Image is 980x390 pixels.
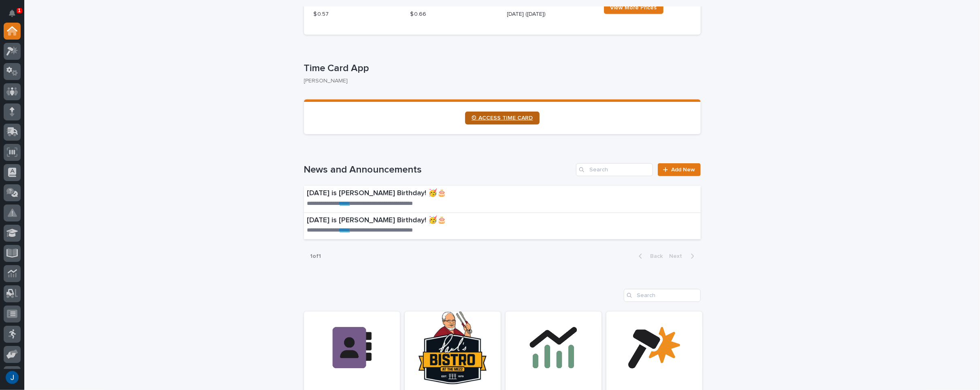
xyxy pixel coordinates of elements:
[624,289,701,302] input: Search
[304,63,697,74] p: Time Card App
[10,10,21,23] div: Notifications1
[604,1,663,14] a: View More Prices
[18,8,21,13] p: 1
[658,163,700,176] a: Add New
[507,10,594,19] p: [DATE] ([DATE])
[304,164,573,176] h1: News and Announcements
[670,253,687,259] span: Next
[472,115,533,121] span: ⏲ ACCESS TIME CARD
[4,369,21,386] button: users-avatar
[304,78,694,84] p: [PERSON_NAME]
[307,216,581,225] p: [DATE] is [PERSON_NAME] Birthday! 🥳🎂
[576,163,653,176] input: Search
[610,5,657,11] span: View More Prices
[304,247,328,266] p: 1 of 1
[672,167,695,173] span: Add New
[632,253,666,260] button: Back
[465,112,540,124] a: ⏲ ACCESS TIME CARD
[666,253,701,260] button: Next
[314,10,401,19] p: $ 0.57
[4,5,21,22] button: Notifications
[307,189,582,198] p: [DATE] is [PERSON_NAME] Birthday! 🥳🎂
[646,253,663,259] span: Back
[410,10,497,19] p: $ 0.66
